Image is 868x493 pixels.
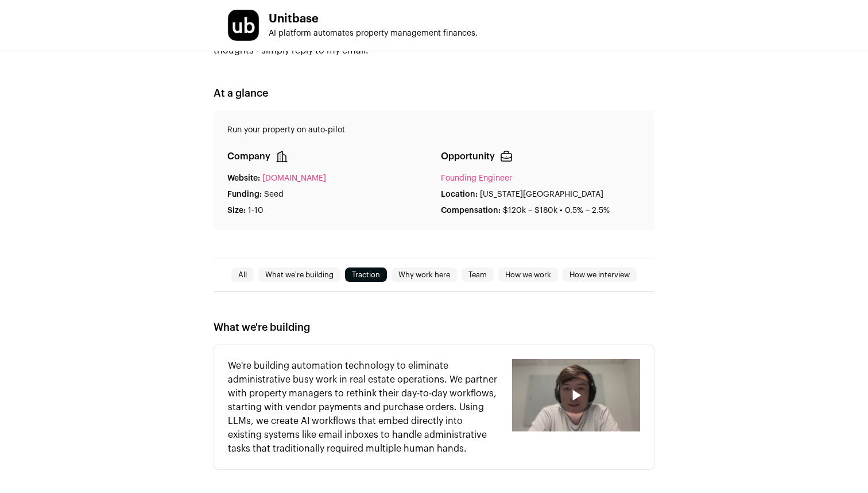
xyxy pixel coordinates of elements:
[441,174,512,182] a: Founding Engineer
[498,268,558,282] a: How we work
[227,124,641,136] p: Run your property on auto-pilot
[258,268,340,282] a: What we're building
[227,205,246,216] p: Size:
[262,173,326,184] a: [DOMAIN_NAME]
[227,173,260,184] p: Website:
[231,268,254,282] a: All
[480,189,603,200] p: [US_STATE][GEOGRAPHIC_DATA]
[441,150,495,163] p: Opportunity
[228,359,498,456] p: We're building automation technology to eliminate administrative busy work in real estate operati...
[227,150,270,163] p: Company
[264,189,284,200] p: Seed
[441,189,478,200] p: Location:
[248,205,263,216] p: 1-10
[392,268,457,282] a: Why work here
[228,10,259,41] img: 180d8d1040b0dd663c9337dc679c1304ca7ec8217767d6a0a724e31ff9c1dc78.jpg
[563,268,637,282] a: How we interview
[269,29,478,37] span: AI platform automates property management finances.
[462,268,494,282] a: Team
[441,205,501,216] p: Compensation:
[227,189,262,200] p: Funding:
[214,85,654,101] h2: At a glance
[214,319,654,335] h2: What we're building
[269,13,478,25] h1: Unitbase
[503,205,610,216] p: $120k – $180k • 0.5% – 2.5%
[345,268,387,282] a: Traction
